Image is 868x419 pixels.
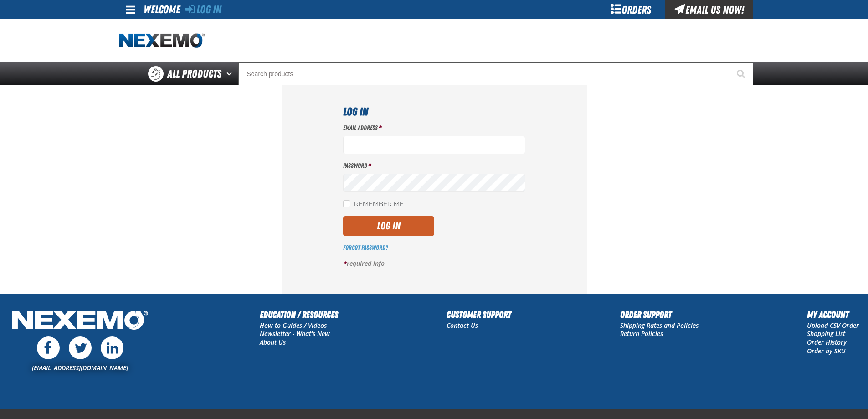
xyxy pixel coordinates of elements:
[343,200,350,207] input: Remember Me
[807,347,846,355] a: Order by SKU
[238,62,753,85] input: Search
[343,200,404,209] label: Remember Me
[167,66,221,82] span: All Products
[620,329,663,338] a: Return Policies
[343,244,388,251] a: Forgot Password?
[185,3,221,16] a: Log In
[260,321,327,330] a: How to Guides / Videos
[343,124,525,132] label: Email Address
[343,216,434,236] button: Log In
[807,308,859,321] h2: My Account
[260,308,338,321] h2: Education / Resources
[260,329,330,338] a: Newsletter - What's New
[620,308,699,321] h2: Order Support
[343,161,525,170] label: Password
[343,103,525,120] h1: Log In
[9,308,151,335] img: Nexemo Logo
[119,33,205,49] a: Home
[447,321,478,330] a: Contact Us
[730,62,753,85] button: Start Searching
[343,259,525,268] p: required info
[807,338,847,347] a: Order History
[223,62,238,85] button: Open All Products pages
[32,363,128,372] a: [EMAIL_ADDRESS][DOMAIN_NAME]
[447,308,511,321] h2: Customer Support
[620,321,699,330] a: Shipping Rates and Policies
[807,321,859,330] a: Upload CSV Order
[807,329,845,338] a: Shopping List
[119,33,205,49] img: Nexemo logo
[260,338,286,347] a: About Us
